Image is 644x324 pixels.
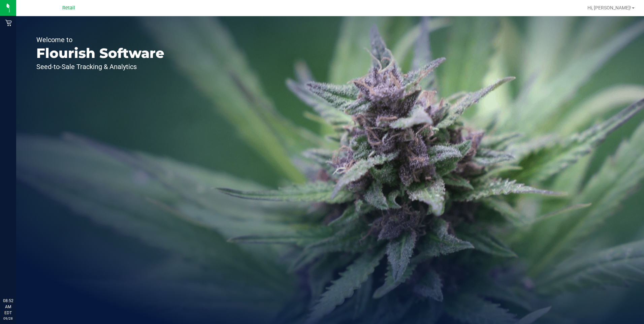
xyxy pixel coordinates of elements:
p: Seed-to-Sale Tracking & Analytics [36,63,164,70]
span: Hi, [PERSON_NAME]! [587,5,631,10]
iframe: Resource center [7,270,27,290]
p: 08:52 AM EDT [3,298,13,316]
p: Flourish Software [36,46,164,60]
span: Retail [62,5,75,11]
p: Welcome to [36,36,164,43]
p: 09/28 [3,316,13,321]
inline-svg: Retail [5,20,12,26]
